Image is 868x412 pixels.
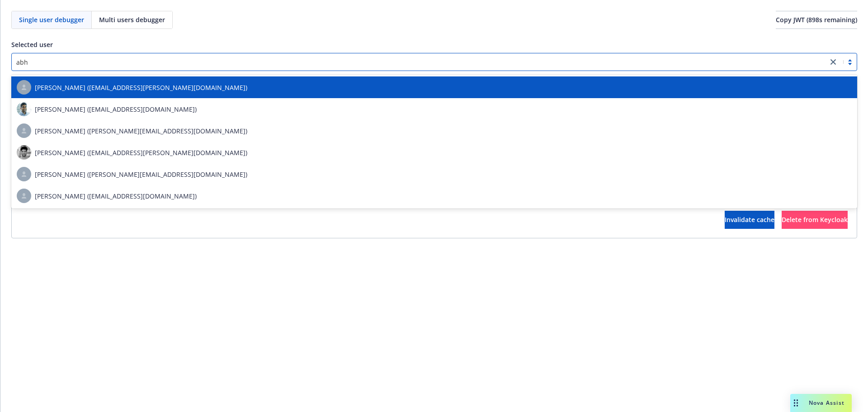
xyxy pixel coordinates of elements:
[99,15,165,24] span: Multi users debugger
[776,11,857,29] button: Copy JWT (898s remaining)
[17,145,31,160] img: photo
[782,215,848,224] span: Delete from Keycloak
[35,191,197,201] span: [PERSON_NAME] ([EMAIL_ADDRESS][DOMAIN_NAME])
[35,170,247,179] span: [PERSON_NAME] ([PERSON_NAME][EMAIL_ADDRESS][DOMAIN_NAME])
[790,394,802,412] div: Drag to move
[35,83,247,92] span: [PERSON_NAME] ([EMAIL_ADDRESS][PERSON_NAME][DOMAIN_NAME])
[35,148,247,157] span: [PERSON_NAME] ([EMAIL_ADDRESS][PERSON_NAME][DOMAIN_NAME])
[828,57,839,67] a: close
[17,102,31,116] img: photo
[35,126,247,136] span: [PERSON_NAME] ([PERSON_NAME][EMAIL_ADDRESS][DOMAIN_NAME])
[790,394,852,412] button: Nova Assist
[725,215,774,224] span: Invalidate cache
[35,104,197,114] span: [PERSON_NAME] ([EMAIL_ADDRESS][DOMAIN_NAME])
[776,15,857,24] span: Copy JWT ( 898 s remaining)
[19,15,84,24] span: Single user debugger
[11,40,53,49] span: Selected user
[725,211,774,229] button: Invalidate cache
[809,399,844,407] span: Nova Assist
[782,211,848,229] button: Delete from Keycloak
